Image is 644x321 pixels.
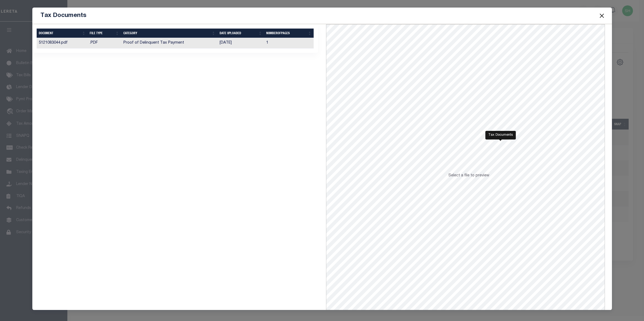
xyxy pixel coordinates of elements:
div: Tax Documents [485,131,516,139]
td: .PDF [88,38,121,48]
td: Proof of Delinquent Tax Payment [121,38,217,48]
td: 5121083044.pdf [37,38,88,48]
th: NumberOfPages: activate to sort column ascending [264,29,314,38]
th: FILE TYPE: activate to sort column ascending [88,29,121,38]
th: Date Uploaded: activate to sort column ascending [217,29,264,38]
td: 1 [264,38,314,48]
th: CATEGORY: activate to sort column ascending [121,29,217,38]
th: DOCUMENT: activate to sort column ascending [37,29,88,38]
td: [DATE] [217,38,264,48]
span: Select a file to preview [448,174,489,177]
